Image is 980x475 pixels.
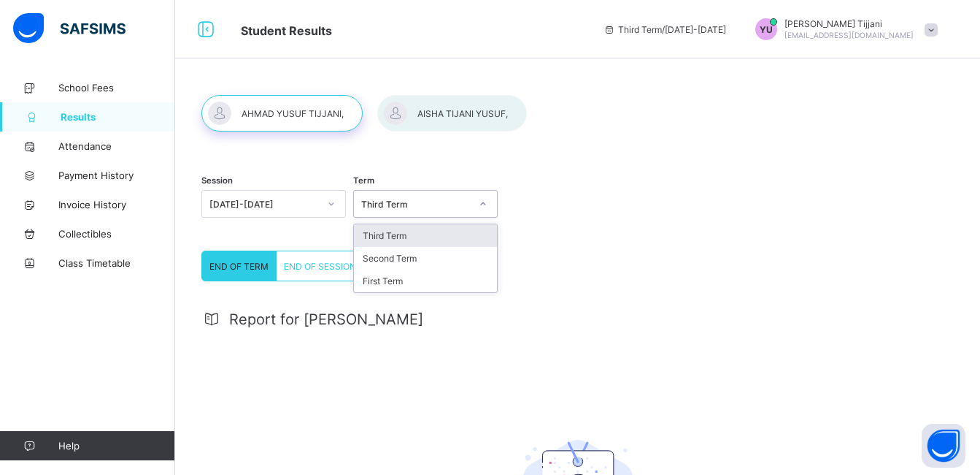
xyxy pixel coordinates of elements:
[353,175,374,186] span: Term
[354,224,497,247] div: Third Term
[58,440,174,452] span: Help
[201,175,233,186] span: Session
[922,424,965,468] button: Open asap
[760,24,773,35] span: YU
[784,31,914,39] span: [EMAIL_ADDRESS][DOMAIN_NAME]
[209,199,319,210] div: [DATE]-[DATE]
[241,23,332,38] span: Student Results
[58,257,175,269] span: Class Timetable
[58,140,175,152] span: Attendance
[61,111,175,123] span: Results
[361,199,471,210] div: Third Term
[209,261,269,272] span: END OF TERM
[354,270,497,292] div: First Term
[354,247,497,270] div: Second Term
[229,311,423,328] span: Report for [PERSON_NAME]
[58,82,175,94] span: School Fees
[58,199,175,210] span: Invoice History
[603,24,726,35] span: session/term information
[13,13,126,44] img: safsims
[784,18,914,29] span: [PERSON_NAME] Tijjani
[58,228,175,240] span: Collectibles
[58,170,175,181] span: Payment History
[741,18,945,40] div: YusufTijjani
[284,261,356,272] span: END OF SESSION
